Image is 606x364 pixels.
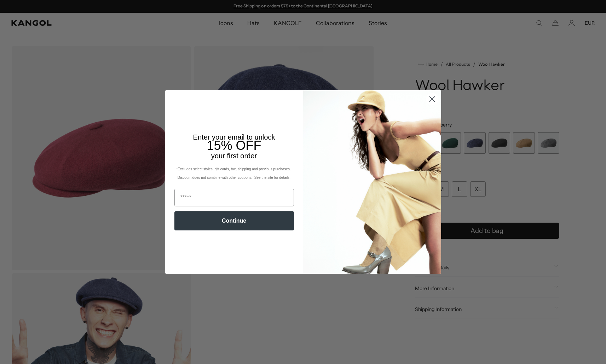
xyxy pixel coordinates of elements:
img: 93be19ad-e773-4382-80b9-c9d740c9197f.jpeg [303,90,441,274]
input: Email [174,189,294,206]
span: 15% OFF [207,138,261,153]
span: Enter your email to unlock [193,133,275,141]
button: Close dialog [426,93,438,105]
span: *Excludes select styles, gift cards, tax, shipping and previous purchases. Discount does not comb... [176,167,292,180]
button: Continue [174,211,294,230]
span: your first order [211,152,257,160]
